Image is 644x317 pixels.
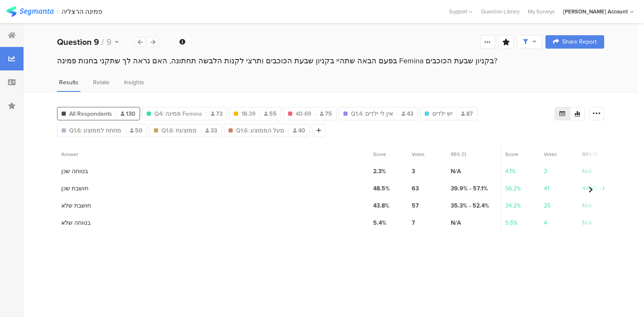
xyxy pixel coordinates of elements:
[69,126,121,135] span: Q1.6: מתחת לממוצע
[373,218,387,227] span: 5.4%
[544,184,549,193] span: 41
[402,109,413,118] span: 43
[61,184,88,193] section: חושבת שכן
[477,8,524,16] a: Question Library
[582,201,592,210] span: N/A
[6,6,54,17] img: segmanta logo
[505,151,518,158] span: Score
[373,151,386,158] span: Score
[563,8,628,16] div: [PERSON_NAME] Account
[505,167,516,176] span: 4.1%
[57,36,99,48] b: Question 9
[582,184,618,193] span: 44.8% - 67.5%
[432,109,452,118] span: יש ילדים
[451,151,466,158] span: 95% CI
[544,151,557,158] span: Votes
[106,36,112,48] span: 9
[57,7,58,16] div: |
[373,167,386,176] span: 2.3%
[412,218,415,227] span: 7
[264,109,277,118] span: 55
[505,201,521,210] span: 34.2%
[101,36,104,48] span: /
[57,55,604,66] div: בפעם הבאה שתהיי בקניון שבעת הכוכבים ותרצי לקנות הלבשה תחתונה, האם נראה לך שתקני בחנות פמינה Femin...
[412,201,419,210] span: 57
[562,39,597,45] span: Share Report
[59,78,78,87] span: Results
[544,218,547,227] span: 4
[241,109,255,118] span: 18-39
[61,218,91,227] section: בטוחה שלא
[449,5,473,18] div: Support
[524,8,559,16] a: My Surveys
[582,167,592,176] span: N/A
[293,126,305,135] span: 40
[211,109,223,118] span: 73
[61,151,78,158] span: Answer
[451,184,488,193] span: 39.9% - 57.1%
[505,184,521,193] span: 56.2%
[544,167,547,176] span: 3
[412,184,419,193] span: 63
[412,151,425,158] span: Votes
[154,109,202,118] span: Q4: פמינה Femina
[61,201,91,210] section: חושבת שלא
[505,218,517,227] span: 5.5%
[236,126,284,135] span: Q1.6: מעל הממוצע
[62,8,102,16] div: פמינה הרצליה
[320,109,332,118] span: 75
[61,167,88,176] section: בטוחה שכן
[412,167,415,176] span: 3
[451,218,461,227] span: N/A
[124,78,144,87] span: Insights
[373,184,390,193] span: 48.5%
[582,218,592,227] span: N/A
[130,126,143,135] span: 50
[373,201,390,210] span: 43.8%
[451,201,489,210] span: 35.3% - 52.4%
[69,109,112,118] span: All Respondents
[461,109,473,118] span: 87
[121,109,135,118] span: 130
[544,201,551,210] span: 25
[93,78,109,87] span: Relate
[451,167,461,176] span: N/A
[351,109,393,118] span: Q1.4: אין לי ילדים
[296,109,311,118] span: 40-69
